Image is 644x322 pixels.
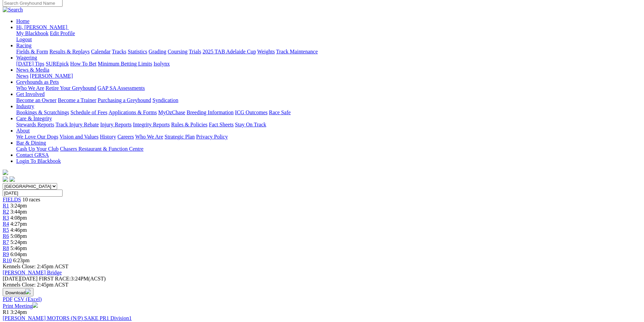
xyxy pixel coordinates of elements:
a: R9 [3,251,9,257]
a: Cash Up Your Club [16,146,58,152]
a: Schedule of Fees [70,109,107,115]
div: Wagering [16,61,641,67]
a: R3 [3,215,9,221]
a: PDF [3,296,13,302]
a: R6 [3,233,9,239]
a: ICG Outcomes [235,109,267,115]
span: 6:23pm [13,257,30,263]
a: Tracks [112,49,126,54]
a: News [16,73,28,79]
div: News & Media [16,73,641,79]
a: About [16,128,30,133]
a: Integrity Reports [133,122,170,127]
div: About [16,134,641,140]
a: Injury Reports [100,122,132,127]
img: logo-grsa-white.png [3,170,8,175]
a: Coursing [168,49,188,54]
a: Stay On Track [235,122,266,127]
img: printer.svg [32,302,38,308]
span: R1 [3,309,9,315]
a: [PERSON_NAME] Bridge [3,270,62,275]
a: Contact GRSA [16,152,49,158]
a: Careers [117,134,134,140]
a: How To Bet [70,61,97,67]
a: R2 [3,209,9,215]
span: FIRST RACE: [39,276,71,281]
div: Hi, [PERSON_NAME] [16,30,641,43]
a: Bookings & Scratchings [16,109,69,115]
span: 3:44pm [10,209,27,215]
a: Results & Replays [49,49,90,54]
input: Select date [3,190,63,197]
a: Greyhounds as Pets [16,79,59,85]
a: SUREpick [46,61,69,67]
a: History [100,134,116,140]
span: Hi, [PERSON_NAME] [16,24,67,30]
a: [DATE] Tips [16,61,44,67]
img: download.svg [25,289,31,294]
a: Edit Profile [50,30,75,36]
a: Rules & Policies [171,122,208,127]
a: Bar & Dining [16,140,46,146]
div: Racing [16,49,641,55]
a: Login To Blackbook [16,158,61,164]
div: Download [3,296,641,302]
a: R4 [3,221,9,227]
a: Fact Sheets [209,122,234,127]
a: News & Media [16,67,49,73]
button: Download [3,288,33,296]
div: Bar & Dining [16,146,641,152]
a: MyOzChase [158,109,185,115]
span: [DATE] [3,276,38,281]
span: R5 [3,227,9,233]
span: 6:04pm [10,251,27,257]
div: Care & Integrity [16,122,641,128]
a: Logout [16,36,32,42]
span: 5:24pm [10,239,27,245]
a: We Love Our Dogs [16,134,58,140]
a: Industry [16,103,34,109]
a: 2025 TAB Adelaide Cup [202,49,256,54]
span: 10 races [22,197,40,202]
a: Get Involved [16,91,45,97]
a: Print Meeting [3,303,38,309]
span: 3:24pm [10,309,27,315]
a: Become a Trainer [58,97,96,103]
a: GAP SA Assessments [98,85,145,91]
span: 4:27pm [10,221,27,227]
a: FIELDS [3,197,21,202]
span: 3:24pm [10,203,27,208]
span: 5:08pm [10,233,27,239]
a: Purchasing a Greyhound [98,97,151,103]
a: Strategic Plan [165,134,195,140]
div: Kennels Close: 2:45pm ACST [3,282,641,288]
span: R1 [3,203,9,208]
a: Racing [16,43,31,48]
a: Who We Are [135,134,163,140]
a: R7 [3,239,9,245]
a: R8 [3,245,9,251]
a: Retire Your Greyhound [46,85,96,91]
span: 3:24PM(ACST) [39,276,106,281]
a: Who We Are [16,85,44,91]
a: Trials [189,49,201,54]
a: [PERSON_NAME] [30,73,73,79]
div: Greyhounds as Pets [16,85,641,91]
a: My Blackbook [16,30,49,36]
img: facebook.svg [3,176,8,182]
a: Stewards Reports [16,122,54,127]
span: 4:46pm [10,227,27,233]
a: Minimum Betting Limits [98,61,152,67]
a: Breeding Information [187,109,234,115]
a: Statistics [128,49,147,54]
a: Track Injury Rebate [55,122,99,127]
img: twitter.svg [9,176,15,182]
a: Chasers Restaurant & Function Centre [60,146,143,152]
a: Vision and Values [59,134,98,140]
